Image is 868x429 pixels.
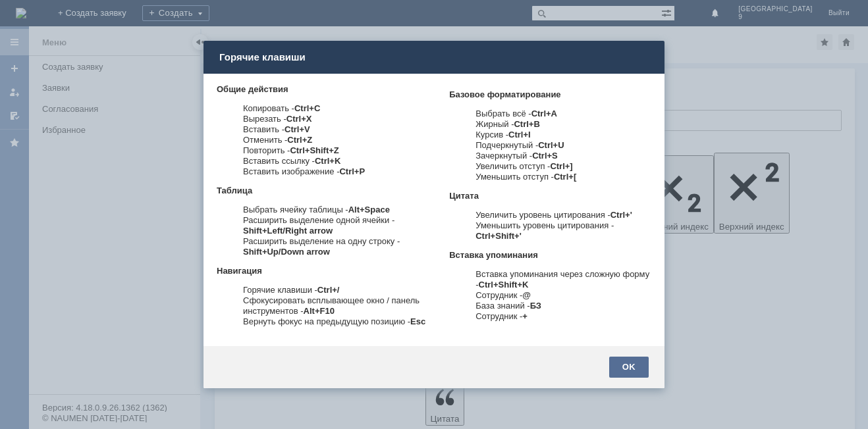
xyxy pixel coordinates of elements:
[243,156,449,166] li: Вставить ссылку -
[449,250,538,260] b: Вставка упоминания
[475,311,651,322] li: Сотрудник -
[217,266,262,276] b: Навигация
[243,215,449,236] li: Расширить выделение одной ячейки -
[243,205,449,215] li: Выбрать ячейку таблицы -
[475,269,651,290] li: Вставка упоминания через сложную форму -
[290,145,339,155] b: Ctrl+Shift+Z
[538,140,564,150] b: Ctrl+U
[294,103,320,113] b: Ctrl+C
[475,109,651,119] li: Выбрать всё -
[243,124,449,135] li: Вставить -
[479,280,529,290] b: Ctrl+Shift+K
[475,301,651,311] li: База знаний -
[475,210,651,220] li: Увеличить уровень цитирования -
[243,114,449,124] li: Вырезать -
[217,186,252,195] b: Таблица
[475,151,651,161] li: Зачеркнутый -
[243,103,449,114] li: Копировать -
[243,247,330,257] b: Shift+Up/Down arrow
[514,119,539,129] b: Ctrl+B
[550,161,572,171] b: Ctrl+]
[475,231,522,241] b: Ctrl+Shift+'
[203,41,665,74] div: Горячие клавиши
[315,156,340,166] b: Ctrl+K
[610,210,632,220] b: Ctrl+'
[531,109,557,118] b: Ctrl+A
[475,172,651,182] li: Уменьшить отступ -
[530,301,541,311] b: БЗ
[522,290,531,300] b: @
[304,306,335,316] b: Alt+F10
[287,135,312,145] b: Ctrl+Z
[5,5,192,47] div: здравствуйте, [DATE] была произведено двойное списание 1 списание 12:09 и второе в 12:10 , после ...
[475,140,651,151] li: Подчеркнутый -
[410,316,425,326] b: Esc
[554,172,576,182] b: Ctrl+[
[243,295,449,316] li: Сфокусировать всплывающее окно / панель инструментов -
[217,84,288,94] b: Общие действия
[449,89,560,99] b: Базовое форматирование
[348,205,390,214] b: Alt+Space
[286,114,312,124] b: Ctrl+X
[243,145,449,156] li: Повторить -
[243,166,449,177] li: Вставить изображение -
[475,130,651,140] li: Курсив -
[508,130,531,139] b: Ctrl+I
[522,311,528,321] b: +
[449,191,479,201] b: Цитата
[475,161,651,172] li: Увеличить отступ -
[243,135,449,145] li: Отменить -
[339,166,365,176] b: Ctrl+P
[243,285,449,295] li: Горячие клавиши -
[243,226,333,236] b: Shift+Left/Right arrow
[475,119,651,130] li: Жирный -
[243,236,449,257] li: Расширить выделение на одну строку -
[532,151,558,161] b: Ctrl+S
[475,220,651,241] li: Уменьшить уровень цитирования -
[317,285,340,295] b: Ctrl+/
[285,124,310,134] b: Ctrl+V
[475,290,651,301] li: Сотрудник -
[243,316,449,327] li: Вернуть фокус на предыдущую позицию -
